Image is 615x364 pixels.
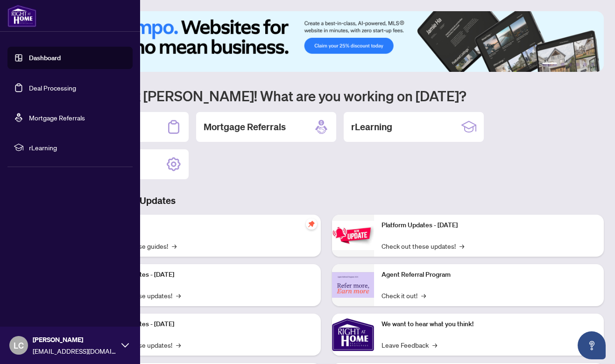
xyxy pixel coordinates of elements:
button: 4 [576,63,580,66]
img: We want to hear what you think! [332,314,374,356]
p: Platform Updates - [DATE] [98,270,313,280]
span: → [172,241,177,251]
button: 6 [591,63,594,66]
img: Agent Referral Program [332,272,374,298]
p: Platform Updates - [DATE] [98,319,313,329]
span: → [432,340,437,350]
span: rLearning [29,142,126,153]
h2: Mortgage Referrals [204,120,286,133]
img: logo [7,5,36,27]
a: Check out these updates!→ [382,241,464,251]
button: Open asap [578,331,606,359]
p: Self-Help [98,220,313,231]
a: Check it out!→ [382,290,426,301]
span: [PERSON_NAME] [33,335,117,345]
h2: rLearning [351,120,392,133]
span: pushpin [306,218,317,230]
p: We want to hear what you think! [382,319,597,329]
span: → [176,290,181,301]
a: Deal Processing [29,84,76,92]
span: → [421,290,426,301]
button: 3 [568,63,572,66]
span: [EMAIL_ADDRESS][DOMAIN_NAME] [33,346,117,356]
a: Leave Feedback→ [382,340,437,350]
span: → [176,340,181,350]
span: → [459,241,464,251]
img: Platform Updates - June 23, 2025 [332,221,374,250]
p: Platform Updates - [DATE] [382,220,597,231]
a: Dashboard [29,54,61,62]
button: 1 [542,63,557,66]
button: 5 [583,63,587,66]
a: Mortgage Referrals [29,113,85,122]
button: 2 [561,63,565,66]
img: Slide 0 [49,11,604,72]
span: LC [14,339,24,352]
h1: Welcome back [PERSON_NAME]! What are you working on [DATE]? [49,87,604,105]
h3: Brokerage & Industry Updates [49,194,604,207]
p: Agent Referral Program [382,270,597,280]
